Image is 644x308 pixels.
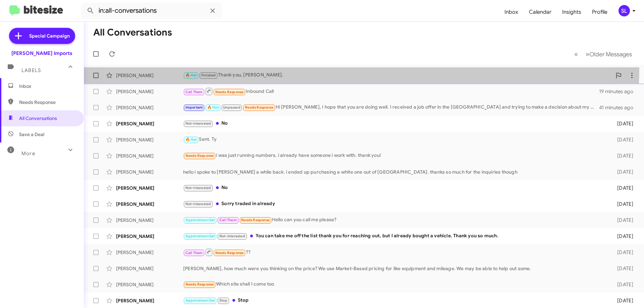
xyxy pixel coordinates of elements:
[183,248,606,256] div: ??
[19,83,76,89] span: Inbox
[606,120,639,127] div: [DATE]
[185,218,215,222] span: Appointment Set
[116,169,183,175] div: [PERSON_NAME]
[571,47,636,61] nav: Page navigation example
[21,150,35,157] span: More
[19,99,76,106] span: Needs Response
[219,298,227,303] span: Stop
[81,3,222,19] input: Search
[183,136,606,143] div: Sent. Ty
[116,297,183,304] div: [PERSON_NAME]
[116,201,183,207] div: [PERSON_NAME]
[215,90,244,94] span: Needs Response
[586,50,589,58] span: »
[185,298,215,303] span: Appointment Set
[574,50,578,58] span: «
[116,104,183,111] div: [PERSON_NAME]
[116,185,183,191] div: [PERSON_NAME]
[599,88,639,95] div: 19 minutes ago
[613,5,637,16] button: SL
[185,73,197,77] span: 🔥 Hot
[183,232,606,240] div: You can take me off the list thank you for reaching out, but I already bought a vehicle. Thank yo...
[19,131,44,138] span: Save a Deal
[183,87,599,96] div: Inbound Call
[606,249,639,256] div: [DATE]
[599,104,639,111] div: 41 minutes ago
[116,88,183,95] div: [PERSON_NAME]
[116,281,183,288] div: [PERSON_NAME]
[116,136,183,143] div: [PERSON_NAME]
[241,218,270,222] span: Needs Response
[183,152,606,160] div: i was just running numbers. i already have someone i work with. thank you!
[606,185,639,191] div: [DATE]
[183,104,599,111] div: Hi [PERSON_NAME], I hope that you are doing well. I received a job offer in the [GEOGRAPHIC_DATA]...
[116,233,183,240] div: [PERSON_NAME]
[185,186,211,190] span: Not-Interested
[116,152,183,159] div: [PERSON_NAME]
[201,73,216,77] span: Finished
[185,234,215,238] span: Appointment Set
[557,2,587,22] a: Insights
[93,27,172,38] h1: All Conversations
[9,28,75,44] a: Special Campaign
[215,251,244,255] span: Needs Response
[183,265,606,272] div: [PERSON_NAME], how much were you thinking on the price? We use Market-Based pricing for like equi...
[116,217,183,224] div: [PERSON_NAME]
[606,297,639,304] div: [DATE]
[185,137,197,142] span: 🔥 Hot
[245,105,273,110] span: Needs Response
[116,120,183,127] div: [PERSON_NAME]
[183,281,606,288] div: Which site shall I come too
[11,50,72,57] div: [PERSON_NAME] Imports
[183,71,612,79] div: Thank you, [PERSON_NAME].
[223,105,240,110] span: Unpaused
[207,105,219,110] span: 🔥 Hot
[606,201,639,207] div: [DATE]
[116,72,183,79] div: [PERSON_NAME]
[185,251,203,255] span: Call Them
[183,169,606,175] div: hello i spoke to [PERSON_NAME] a while back. i ended up purchasing a white one out of [GEOGRAPHIC...
[183,184,606,192] div: No
[570,47,582,61] button: Previous
[219,234,245,238] span: Not-Interested
[606,136,639,143] div: [DATE]
[619,5,630,16] div: SL
[183,200,606,208] div: Sorry traded in already
[185,153,214,158] span: Needs Response
[19,115,57,122] span: All Conversations
[606,152,639,159] div: [DATE]
[606,217,639,224] div: [DATE]
[116,265,183,272] div: [PERSON_NAME]
[587,2,613,22] a: Profile
[589,51,632,58] span: Older Messages
[183,120,606,127] div: No
[185,121,211,126] span: Not-Interested
[606,265,639,272] div: [DATE]
[606,281,639,288] div: [DATE]
[29,33,70,39] span: Special Campaign
[606,169,639,175] div: [DATE]
[116,249,183,256] div: [PERSON_NAME]
[185,105,203,110] span: Important
[219,218,237,222] span: Call Them
[499,2,524,22] a: Inbox
[183,297,606,304] div: Stop
[183,216,606,224] div: Hello can you call me please?
[185,202,211,206] span: Not-Interested
[185,282,214,287] span: Needs Response
[185,90,203,94] span: Call Them
[582,47,636,61] button: Next
[606,233,639,240] div: [DATE]
[21,67,41,73] span: Labels
[524,2,557,22] a: Calendar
